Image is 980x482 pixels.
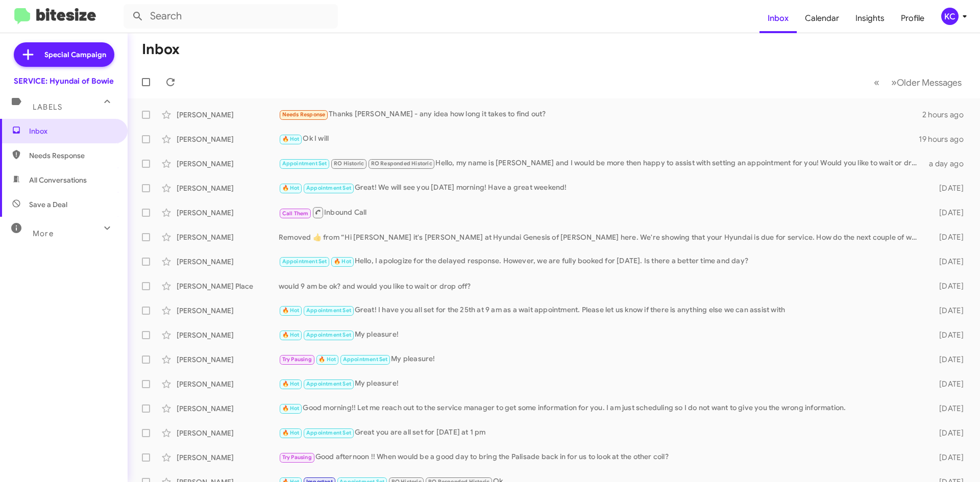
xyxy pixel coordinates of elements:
span: Needs Response [29,150,116,161]
div: My pleasure! [279,353,923,365]
span: RO Responded Historic [371,160,432,167]
div: [DATE] [923,452,972,463]
nav: Page navigation example [868,72,968,93]
span: Appointment Set [282,160,327,167]
span: Call Them [282,210,309,217]
div: Hello, I apologize for the delayed response. However, we are fully booked for [DATE]. Is there a ... [279,256,923,267]
div: would 9 am be ok? and would you like to wait or drop off? [279,281,923,291]
span: Save a Deal [29,199,67,210]
a: Insights [847,4,893,33]
div: Great! I have you all set for the 25th at 9 am as a wait appointment. Please let us know if there... [279,305,923,316]
span: 🔥 Hot [318,356,336,363]
span: 🔥 Hot [282,136,300,142]
span: « [874,76,879,89]
h1: Inbox [142,41,180,58]
span: Appointment Set [306,429,351,436]
span: Try Pausing [282,454,312,461]
div: [PERSON_NAME] [177,379,279,389]
span: 🔥 Hot [282,380,300,387]
div: [DATE] [923,403,972,414]
div: [PERSON_NAME] [177,452,279,463]
div: [PERSON_NAME] [177,134,279,144]
span: 🔥 Hot [282,332,300,338]
span: Appointment Set [306,185,351,191]
a: Inbox [759,4,797,33]
div: [PERSON_NAME] [177,208,279,218]
span: Older Messages [897,77,962,88]
div: Great you are all set for [DATE] at 1 pm [279,427,923,439]
span: RO Historic [334,160,364,167]
div: Good afternoon !! When would be a good day to bring the Palisade back in for us to look at the ot... [279,451,923,463]
a: Special Campaign [14,42,114,67]
div: [DATE] [923,281,972,291]
span: Needs Response [282,111,326,118]
span: Appointment Set [306,332,351,338]
div: [PERSON_NAME] Place [177,281,279,291]
div: Thanks [PERSON_NAME] - any idea how long it takes to find out? [279,109,922,120]
div: [PERSON_NAME] [177,159,279,169]
div: [DATE] [923,183,972,193]
span: Try Pausing [282,356,312,363]
div: Good morning!! Let me reach out to the service manager to get some information for you. I am just... [279,402,923,414]
div: [PERSON_NAME] [177,232,279,242]
div: [PERSON_NAME] [177,403,279,414]
div: [PERSON_NAME] [177,110,279,120]
div: KC [941,8,959,25]
div: [DATE] [923,257,972,267]
span: Appointment Set [306,380,351,387]
div: [PERSON_NAME] [177,330,279,340]
div: Removed ‌👍‌ from “ Hi [PERSON_NAME] it's [PERSON_NAME] at Hyundai Genesis of [PERSON_NAME] here. ... [279,232,923,242]
div: [DATE] [923,428,972,438]
div: [DATE] [923,330,972,340]
span: Appointment Set [306,307,351,314]
input: Search [124,4,338,29]
span: More [33,229,54,238]
button: Next [885,72,968,93]
div: [DATE] [923,306,972,316]
span: 🔥 Hot [282,405,300,412]
span: 🔥 Hot [282,429,300,436]
span: Special Campaign [44,49,106,60]
div: [PERSON_NAME] [177,428,279,438]
button: KC [933,8,969,25]
div: 19 hours ago [919,134,972,144]
div: a day ago [923,159,972,169]
div: [DATE] [923,354,972,365]
div: Great! We will see you [DATE] morning! Have a great weekend! [279,182,923,194]
a: Profile [893,4,933,33]
div: [PERSON_NAME] [177,257,279,267]
button: Previous [868,72,886,93]
div: [DATE] [923,379,972,389]
span: Inbox [29,126,116,136]
div: 2 hours ago [922,110,972,120]
span: 🔥 Hot [334,258,351,265]
div: My pleasure! [279,378,923,390]
span: Appointment Set [343,356,388,363]
div: [PERSON_NAME] [177,306,279,316]
div: [DATE] [923,232,972,242]
span: Labels [33,103,62,112]
span: Appointment Set [282,258,327,265]
span: 🔥 Hot [282,307,300,314]
span: » [891,76,897,89]
div: [DATE] [923,208,972,218]
div: [PERSON_NAME] [177,183,279,193]
span: All Conversations [29,175,87,185]
div: [PERSON_NAME] [177,354,279,365]
div: Ok I will [279,133,919,145]
span: 🔥 Hot [282,185,300,191]
div: Inbound Call [279,206,923,219]
div: Hello, my name is [PERSON_NAME] and I would be more then happy to assist with setting an appointm... [279,158,923,169]
a: Calendar [797,4,847,33]
div: SERVICE: Hyundai of Bowie [14,76,114,86]
div: My pleasure! [279,329,923,341]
